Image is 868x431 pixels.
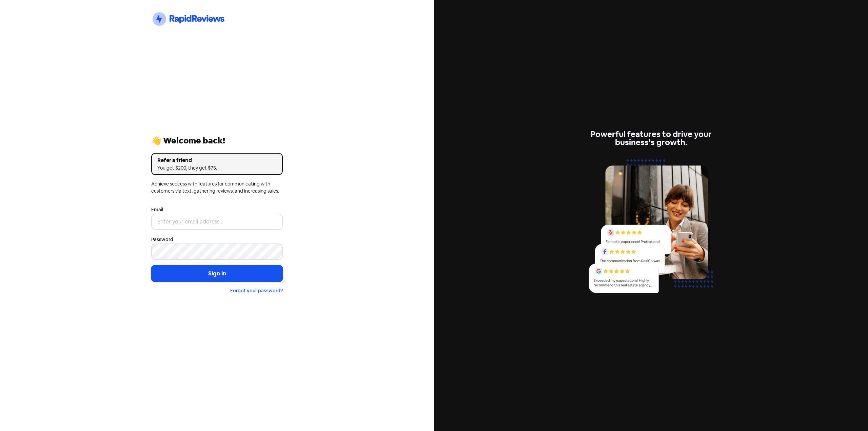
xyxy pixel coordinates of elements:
[151,265,283,282] button: Sign in
[585,155,717,301] img: reviews
[230,288,283,294] a: Forgot your password?
[151,236,173,243] label: Password
[151,206,163,213] label: Email
[151,214,283,230] input: Enter your email address...
[157,156,277,164] div: Refer a friend
[151,180,283,195] div: Achieve success with features for communicating with customers via text, gathering reviews, and i...
[585,130,717,146] div: Powerful features to drive your business's growth.
[157,164,277,172] div: You get $200, they get $75.
[151,137,283,145] div: 👋 Welcome back!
